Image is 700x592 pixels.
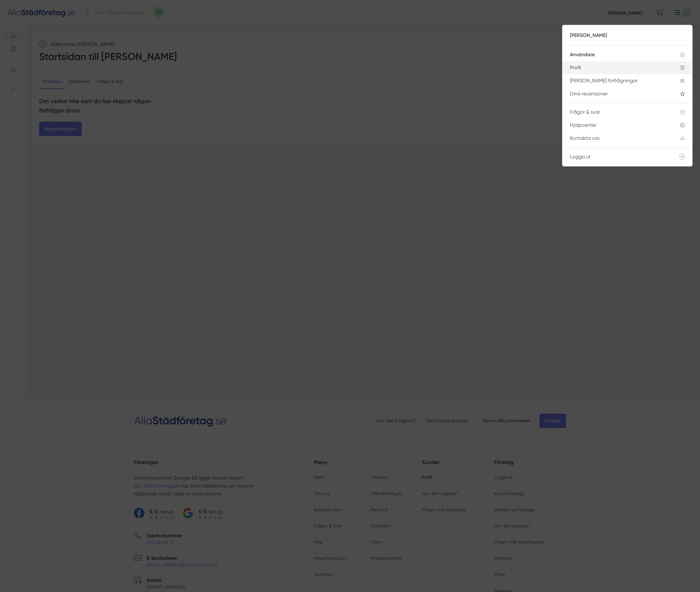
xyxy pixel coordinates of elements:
[570,31,685,39] p: [PERSON_NAME]
[570,91,665,97] div: Dina recensioner
[570,109,665,115] div: Frågor & svar
[570,135,665,141] div: Kontakta oss
[570,122,665,128] div: Hjälpcenter
[570,78,665,84] div: [PERSON_NAME] förfrågningar
[570,65,665,71] div: Profil
[570,52,665,57] div: Användare
[562,150,692,163] a: Logga ut
[570,154,591,160] span: Logga ut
